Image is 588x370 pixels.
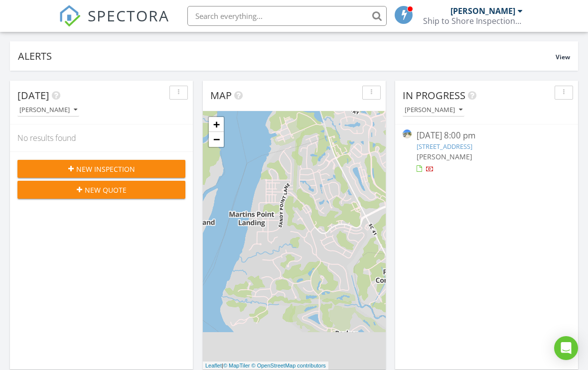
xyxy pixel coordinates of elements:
[59,13,169,34] a: SPECTORA
[187,6,387,26] input: Search everything...
[417,142,472,151] a: [STREET_ADDRESS]
[76,164,135,174] span: New Inspection
[19,107,77,114] div: [PERSON_NAME]
[417,152,472,161] span: [PERSON_NAME]
[10,124,193,151] div: No results found
[423,16,523,26] div: Ship to Shore Inspections LLC
[17,160,185,178] button: New Inspection
[252,363,326,369] a: © OpenStreetMap contributors
[88,5,169,26] span: SPECTORA
[554,336,578,360] div: Open Intercom Messenger
[85,185,127,195] span: New Quote
[209,117,224,132] a: Zoom in
[210,89,232,102] span: Map
[403,129,412,138] img: streetview
[403,89,465,102] span: In Progress
[223,363,250,369] a: © MapTiler
[203,362,328,370] div: |
[403,129,571,174] a: [DATE] 8:00 pm [STREET_ADDRESS] [PERSON_NAME]
[17,181,185,199] button: New Quote
[403,104,464,117] button: [PERSON_NAME]
[405,107,462,114] div: [PERSON_NAME]
[205,363,222,369] a: Leaflet
[59,5,81,27] img: The Best Home Inspection Software - Spectora
[450,6,515,16] div: [PERSON_NAME]
[18,49,556,63] div: Alerts
[209,132,224,147] a: Zoom out
[17,89,49,102] span: [DATE]
[556,53,570,61] span: View
[17,104,79,117] button: [PERSON_NAME]
[417,129,557,142] div: [DATE] 8:00 pm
